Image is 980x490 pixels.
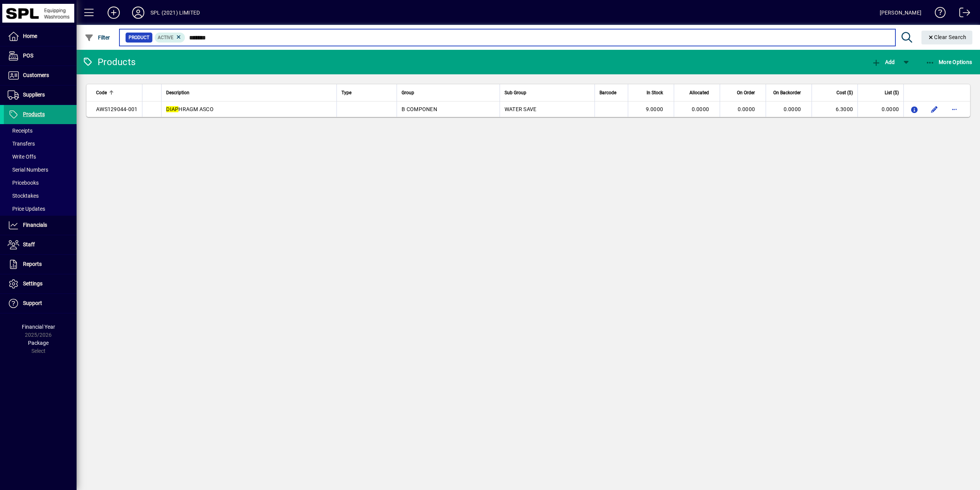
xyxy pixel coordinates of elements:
span: Receipts [8,128,33,134]
button: Edit [928,103,941,115]
span: Sub Group [505,88,526,97]
span: Financials [23,222,47,228]
span: Group [402,88,414,97]
span: Support [23,300,42,306]
span: Pricebooks [8,180,39,186]
span: On Backorder [773,88,801,97]
a: Logout [954,2,970,26]
span: Description [166,88,189,97]
a: Price Updates [4,202,77,215]
span: Allocated [689,88,709,97]
span: Home [23,33,37,39]
a: Suppliers [4,85,77,105]
span: 0.0000 [692,106,709,112]
div: In Stock [633,88,670,97]
a: Customers [4,66,77,85]
span: 0.0000 [784,106,801,112]
span: Suppliers [23,92,45,98]
a: Serial Numbers [4,163,77,176]
a: Reports [4,255,77,274]
span: Cost ($) [836,88,853,97]
div: Sub Group [505,88,590,97]
button: More Options [924,55,974,69]
td: 0.0000 [857,102,903,117]
span: POS [23,52,33,59]
div: Type [341,88,392,97]
div: [PERSON_NAME] [880,7,921,19]
a: Receipts [4,124,77,137]
span: Clear Search [928,34,967,40]
span: Active [158,35,173,40]
span: AWS129044-001 [96,106,137,112]
button: Filter [83,31,112,44]
div: Barcode [599,88,623,97]
span: Reports [23,261,42,267]
button: Add [870,55,897,69]
span: WATER SAVE [505,106,537,112]
span: Stocktakes [8,193,39,199]
a: Knowledge Base [929,2,946,26]
span: B COMPONEN [402,106,437,112]
a: Pricebooks [4,176,77,189]
span: 9.0000 [646,106,663,112]
div: Code [96,88,137,97]
span: Price Updates [8,206,45,212]
button: More options [948,103,960,115]
span: Package [28,340,49,346]
span: Customers [23,72,49,78]
a: POS [4,46,77,66]
span: Code [96,88,107,97]
a: Support [4,294,77,313]
span: Serial Numbers [8,167,48,173]
a: Stocktakes [4,189,77,202]
span: Transfers [8,141,35,147]
button: Clear [921,31,973,44]
span: Staff [23,241,35,247]
span: More Options [926,59,972,65]
a: Financials [4,216,77,235]
div: Products [82,56,136,68]
span: HRAGM ASCO [166,106,214,112]
span: Settings [23,280,42,287]
span: In Stock [647,88,663,97]
div: Group [402,88,495,97]
div: Description [166,88,332,97]
div: On Backorder [771,88,808,97]
button: Profile [126,6,150,20]
a: Write Offs [4,150,77,163]
span: List ($) [885,88,899,97]
span: Barcode [599,88,616,97]
span: Products [23,111,45,117]
span: 0.0000 [738,106,755,112]
div: Allocated [679,88,716,97]
span: Financial Year [22,324,55,330]
span: Product [129,34,149,41]
span: Write Offs [8,154,36,160]
a: Transfers [4,137,77,150]
a: Staff [4,235,77,254]
mat-chip: Activation Status: Active [155,33,185,43]
span: Filter [85,34,110,41]
em: DIAP [166,106,178,112]
div: On Order [725,88,762,97]
span: Add [872,59,895,65]
td: 6.3000 [812,102,857,117]
button: Add [101,6,126,20]
div: SPL (2021) LIMITED [150,7,200,19]
a: Settings [4,274,77,293]
a: Home [4,27,77,46]
span: Type [341,88,351,97]
span: On Order [737,88,755,97]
